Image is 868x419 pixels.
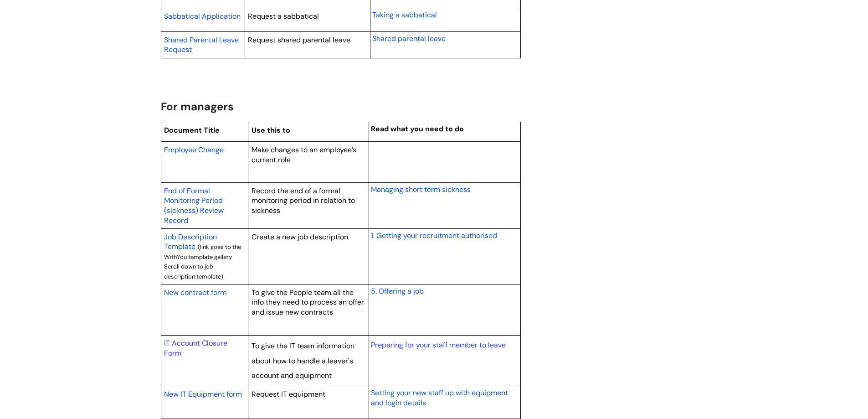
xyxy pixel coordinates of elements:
[164,35,239,55] span: Shared Parental Leave Request
[164,338,227,358] a: IT Account Closure Form
[164,11,241,21] span: Sabbatical Application
[371,286,424,296] span: 5. Offering a job
[252,125,290,135] span: Use this to
[371,387,508,408] a: Setting your new staff up with equipment and login details
[371,285,424,296] a: 5. Offering a job
[252,186,355,215] span: Record the end of a formal monitoring period in relation to sickness
[164,185,224,226] a: End of Formal Monitoring Period (sickness) Review Record
[164,388,242,399] a: New IT Equipment form
[371,230,497,241] a: 1. Getting your recruitment authorised
[371,340,506,350] a: Preparing for your staff member to leave
[164,287,226,298] a: New contract form
[164,34,239,55] a: Shared Parental Leave Request
[371,184,471,195] a: Managing short term sickness
[372,34,446,43] span: Shared parental leave
[161,99,234,114] span: For managers
[371,388,508,408] span: Setting your new staff up with equipment and login details
[248,11,319,21] span: Request a sabbatical
[164,243,241,280] span: (link goes to the WithYou template gallery. Scroll down to job description template)
[371,185,471,194] span: Managing short term sickness
[164,231,217,252] a: Job Description Template
[164,145,224,155] span: Employee Change
[372,33,446,44] a: Shared parental leave
[164,288,226,297] span: New contract form
[164,186,224,225] span: End of Formal Monitoring Period (sickness) Review Record
[371,124,464,134] span: Read what you need to do
[372,10,437,20] span: Taking a sabbatical
[252,145,356,165] span: Make changes to an employee’s current role
[252,389,325,399] span: Request IT equipment
[164,144,224,155] a: Employee Change
[164,10,241,21] a: Sabbatical Application
[164,389,242,399] span: New IT Equipment form
[164,125,220,135] span: Document Title
[164,232,217,252] span: Job Description Template
[248,35,350,45] span: Request shared parental leave
[252,288,364,317] span: To give the People team all the info they need to process an offer and issue new contracts
[372,9,437,20] a: Taking a sabbatical
[252,232,348,242] span: Create a new job description
[252,341,354,380] span: To give the IT team information about how to handle a leaver's account and equipment
[371,231,497,240] span: 1. Getting your recruitment authorised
